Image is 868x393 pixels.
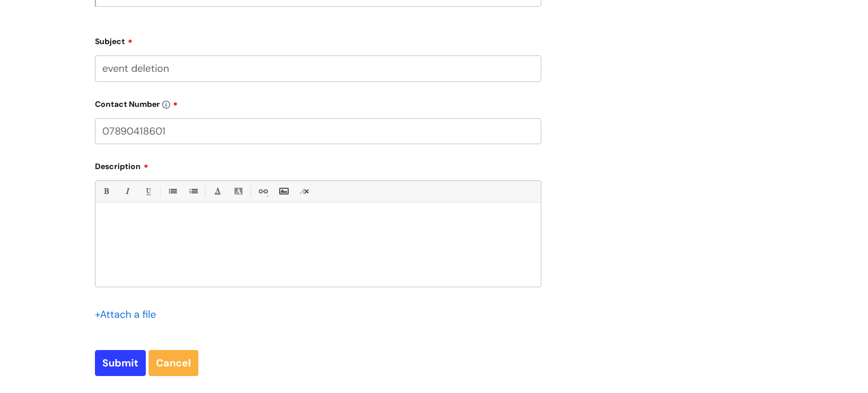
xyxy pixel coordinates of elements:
a: Bold (Ctrl-B) [99,184,113,198]
a: Underline(Ctrl-U) [141,184,155,198]
img: info-icon.svg [162,101,170,109]
a: 1. Ordered List (Ctrl-Shift-8) [186,184,200,198]
a: Insert Image... [276,184,290,198]
a: • Unordered List (Ctrl-Shift-7) [165,184,179,198]
label: Description [95,158,541,171]
div: Attach a file [95,305,163,323]
a: Italic (Ctrl-I) [120,184,134,198]
a: Remove formatting (Ctrl-\) [297,184,311,198]
a: Back Color [231,184,245,198]
label: Contact Number [95,96,541,109]
span: + [95,308,100,321]
a: Cancel [149,350,198,376]
input: Submit [95,350,146,376]
label: Subject [95,33,541,46]
a: Link [255,184,270,198]
a: Font Color [210,184,224,198]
